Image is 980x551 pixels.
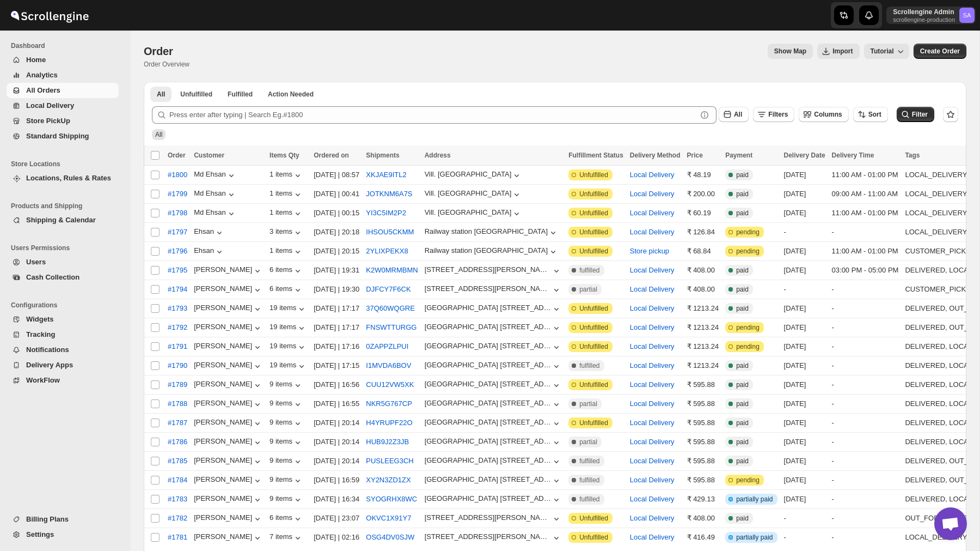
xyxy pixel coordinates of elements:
div: 11:00 AM - 01:00 PM [832,169,899,180]
button: Local Delivery [630,285,675,293]
button: All [150,87,171,102]
span: #1785 [168,456,187,467]
img: ScrollEngine [9,2,90,29]
button: [PERSON_NAME] [194,380,263,391]
span: #1794 [168,284,187,295]
span: Filters [768,111,788,118]
button: OKVC1X91Y7 [366,514,411,522]
button: OSG4DV0SJW [366,533,414,541]
button: ActionNeeded [261,87,320,102]
span: Billing Plans [26,515,69,523]
button: Billing Plans [7,512,119,527]
button: Local Delivery [630,171,675,179]
button: H4YRUPF22O [366,419,412,427]
button: HUB9J2Z3JB [366,438,409,446]
div: 9 items [269,494,303,505]
div: [PERSON_NAME] [194,456,263,467]
span: #1800 [168,169,187,180]
div: [GEOGRAPHIC_DATA] [STREET_ADDRESS] [425,494,552,502]
div: 7 items [269,532,303,543]
button: Local Delivery [630,533,675,541]
span: #1787 [168,417,187,428]
button: #1788 [161,395,194,413]
button: 9 items [269,380,303,391]
button: Locations, Rules & Rates [7,171,119,186]
div: [PERSON_NAME] [194,437,263,448]
button: [PERSON_NAME] [194,284,263,295]
button: Local Delivery [630,190,675,198]
button: Fulfilled [221,87,259,102]
div: [PERSON_NAME] [194,399,263,410]
span: Home [26,56,46,64]
span: Users [26,258,46,266]
button: PUSLEEG3CH [366,457,413,465]
div: [PERSON_NAME] [194,418,263,429]
button: Local Delivery [630,380,675,389]
span: Filter [912,111,928,118]
div: 6 items [269,513,303,524]
button: User menu [886,7,976,24]
div: [STREET_ADDRESS][PERSON_NAME], [425,265,552,274]
button: All Orders [7,83,119,98]
span: Order [168,152,186,159]
span: Delivery Time [832,152,874,159]
button: K2W0MRMBMN [366,266,418,274]
span: #1789 [168,379,187,390]
span: #1798 [168,208,187,219]
button: Vill. [GEOGRAPHIC_DATA] [425,208,523,219]
button: [PERSON_NAME] [194,513,263,524]
button: Analytics [7,68,119,83]
span: Tracking [26,330,55,338]
button: [PERSON_NAME] [194,304,263,314]
div: 1 items [269,246,303,257]
a: Open chat [934,507,967,540]
button: [PERSON_NAME] [194,494,263,505]
button: #1787 [161,414,194,432]
button: Local Delivery [630,495,675,503]
button: FNSWTTURGG [366,323,416,331]
div: 3 items [269,227,303,238]
button: Users [7,255,119,270]
span: Payment [725,152,752,159]
button: Vill. [GEOGRAPHIC_DATA] [425,170,523,181]
button: #1797 [161,223,194,241]
div: [DATE] | 08:57 [314,169,359,180]
span: #1797 [168,227,187,238]
div: [GEOGRAPHIC_DATA] [STREET_ADDRESS] [425,399,552,407]
button: Import [817,44,859,59]
div: [STREET_ADDRESS][PERSON_NAME], [425,532,552,541]
div: Ehsan [194,227,225,238]
button: Local Delivery [630,419,675,427]
div: 9 items [269,437,303,448]
span: #1796 [168,246,187,257]
span: Dashboard [11,41,123,50]
span: #1783 [168,494,187,505]
button: #1793 [161,300,194,317]
span: #1793 [168,303,187,314]
button: [GEOGRAPHIC_DATA] [STREET_ADDRESS] [425,418,562,429]
button: 9 items [269,399,303,410]
button: [STREET_ADDRESS][PERSON_NAME], [425,265,562,276]
div: 1 items [269,170,303,181]
button: #1799 [161,185,194,203]
button: Tutorial [864,44,909,59]
button: [PERSON_NAME] [194,361,263,372]
span: Price [687,152,703,159]
div: [DATE] | 00:41 [314,189,359,199]
button: [PERSON_NAME] [194,323,263,334]
span: Items Qty [269,152,299,159]
button: All [719,107,749,122]
button: 19 items [269,304,307,314]
div: [GEOGRAPHIC_DATA] [STREET_ADDRESS] [425,342,552,350]
p: Order Overview [144,60,189,69]
span: #1795 [168,265,187,276]
div: [PERSON_NAME] [194,475,263,486]
button: 1 items [269,189,303,200]
button: Widgets [7,312,119,327]
span: Tutorial [871,47,894,55]
button: Local Delivery [630,457,675,465]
